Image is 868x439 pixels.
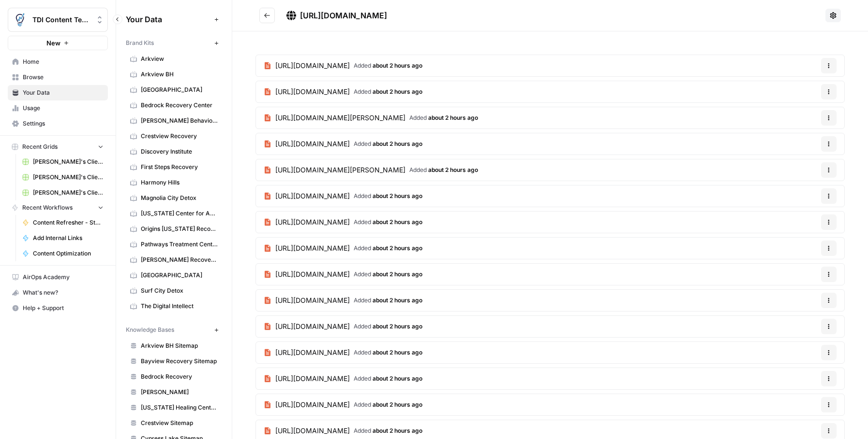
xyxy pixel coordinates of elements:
span: Your Data [23,88,104,97]
span: about 2 hours ago [373,218,422,226]
a: Bedrock Recovery Center [126,98,222,113]
span: Added [409,113,478,122]
span: Help + Support [23,304,104,312]
span: [US_STATE] Healing Centers Sitemap [141,403,218,412]
a: [URL][DOMAIN_NAME]Added about 2 hours ago [256,81,430,102]
span: [URL][DOMAIN_NAME] [300,11,387,20]
a: Pathways Treatment Center [126,237,222,252]
span: [PERSON_NAME] Recovery Center [141,255,218,264]
span: [URL][DOMAIN_NAME] [275,217,350,227]
a: Content Optimization [18,246,108,261]
a: Origins [US_STATE] Recovery [126,221,222,237]
img: TDI Content Team Logo [11,11,29,28]
span: New [46,38,60,48]
a: Home [8,54,108,70]
button: Recent Grids [8,140,108,154]
span: [PERSON_NAME]'s Clients - Optimizing Content [33,188,104,197]
a: [PERSON_NAME]'s Clients - Optimizing Content [18,185,108,200]
span: Crestview Sitemap [141,419,218,427]
span: about 2 hours ago [373,297,422,304]
a: [URL][DOMAIN_NAME]Added about 2 hours ago [256,316,430,337]
a: The Digital Intellect [126,298,222,314]
span: Content Optimization [33,249,104,258]
a: Magnolia City Detox [126,190,222,206]
a: [URL][DOMAIN_NAME]Added about 2 hours ago [256,185,430,207]
span: Discovery Institute [141,147,218,156]
span: Added [354,218,422,227]
span: Crestview Recovery [141,132,218,141]
span: about 2 hours ago [373,349,422,356]
span: about 2 hours ago [373,323,422,330]
a: [PERSON_NAME] Recovery Center [126,252,222,268]
a: Arkview BH Sitemap [126,338,222,354]
span: Browse [23,73,104,82]
span: [PERSON_NAME] Behavioral Health [141,116,218,125]
span: Bedrock Recovery Center [141,101,218,110]
a: [GEOGRAPHIC_DATA] [126,82,222,98]
span: about 2 hours ago [428,166,478,173]
a: Bedrock Recovery [126,369,222,384]
a: Settings [8,116,108,131]
a: [URL][DOMAIN_NAME]Added about 2 hours ago [256,264,430,285]
a: [URL][DOMAIN_NAME]Added about 2 hours ago [256,238,430,259]
span: [URL][DOMAIN_NAME] [275,400,350,410]
span: Added [354,61,422,70]
span: [GEOGRAPHIC_DATA] [141,271,218,280]
button: New [8,36,108,50]
span: Added [354,244,422,253]
span: Your Data [126,14,210,25]
span: Harmony Hills [141,178,218,187]
span: [PERSON_NAME]'s Clients - New Content [33,157,104,166]
span: [URL][DOMAIN_NAME] [275,87,350,97]
span: Settings [23,119,104,128]
button: What's new? [8,285,108,300]
a: Bayview Recovery Sitemap [126,354,222,369]
a: Harmony Hills [126,175,222,190]
span: Recent Grids [22,142,58,151]
span: Arkview BH Sitemap [141,341,218,350]
span: Added [354,348,422,357]
span: Added [354,87,422,96]
span: [URL][DOMAIN_NAME] [275,426,350,436]
span: about 2 hours ago [373,375,422,382]
a: Browse [8,70,108,85]
span: about 2 hours ago [373,244,422,252]
a: Crestview Recovery [126,128,222,144]
a: Arkview [126,51,222,67]
a: [URL][DOMAIN_NAME]Added about 2 hours ago [256,342,430,363]
a: Crestview Sitemap [126,415,222,431]
a: First Steps Recovery [126,159,222,175]
a: [URL][DOMAIN_NAME]Added about 2 hours ago [256,55,430,76]
span: [URL][DOMAIN_NAME] [275,191,350,201]
span: [URL][DOMAIN_NAME] [275,348,350,357]
a: [US_STATE] Center for Adolescent Wellness [126,206,222,221]
span: Bayview Recovery Sitemap [141,357,218,366]
span: [US_STATE] Center for Adolescent Wellness [141,209,218,218]
span: about 2 hours ago [373,140,422,147]
a: Discovery Institute [126,144,222,159]
button: Go back [259,8,275,23]
span: [URL][DOMAIN_NAME] [275,374,350,383]
a: [PERSON_NAME]'s Clients - New Content [18,154,108,170]
span: TDI Content Team [32,15,91,25]
span: First Steps Recovery [141,163,218,171]
a: [URL][DOMAIN_NAME]Added about 2 hours ago [256,368,430,389]
span: about 2 hours ago [373,401,422,408]
span: Added [354,296,422,305]
span: Recent Workflows [22,203,73,212]
a: [URL][DOMAIN_NAME][PERSON_NAME]Added about 2 hours ago [256,107,486,128]
span: about 2 hours ago [373,88,422,95]
span: [URL][DOMAIN_NAME] [275,139,350,149]
span: Pathways Treatment Center [141,240,218,249]
span: [PERSON_NAME]'s Clients - New Content [33,173,104,182]
span: [GEOGRAPHIC_DATA] [141,85,218,94]
a: Content Refresher - Stolen [18,215,108,230]
span: Added [409,166,478,174]
span: [URL][DOMAIN_NAME] [275,269,350,279]
span: Usage [23,104,104,113]
span: about 2 hours ago [428,114,478,121]
span: [PERSON_NAME] [141,388,218,397]
span: Knowledge Bases [126,326,174,334]
span: Added [354,192,422,200]
div: What's new? [8,285,107,300]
